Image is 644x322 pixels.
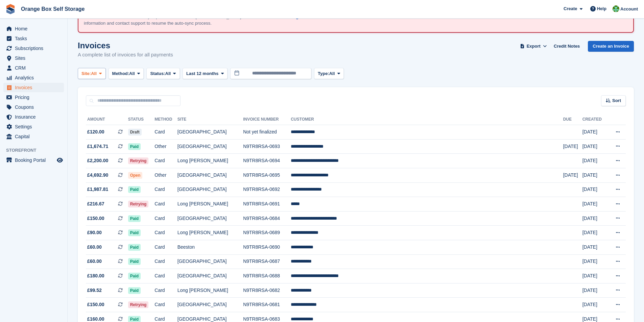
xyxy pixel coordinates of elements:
a: menu [3,93,64,102]
th: Created [582,114,607,125]
a: menu [3,53,64,63]
p: A complete list of invoices for all payments [78,51,173,59]
td: [DATE] [582,168,607,182]
span: Last 12 months [186,70,218,77]
td: N9TR8RSA-0693 [243,139,291,154]
td: Card [154,226,177,240]
a: Orange Box Self Storage [18,3,88,15]
span: Account [620,6,638,13]
button: Site: All [78,68,106,79]
td: Long [PERSON_NAME] [177,197,243,212]
td: Card [154,125,177,140]
span: Capital [15,132,55,141]
button: Status: All [146,68,180,79]
a: menu [3,122,64,131]
td: [DATE] [563,168,582,182]
span: Subscriptions [15,44,55,53]
td: [DATE] [582,269,607,283]
td: [GEOGRAPHIC_DATA] [177,211,243,226]
th: Status [128,114,155,125]
span: All [91,70,97,77]
span: Paid [128,215,141,222]
span: Site: [81,70,91,77]
span: Paid [128,229,141,236]
td: [DATE] [582,125,607,140]
span: Sites [15,53,55,63]
span: Export [527,43,541,50]
a: menu [3,83,64,92]
button: Last 12 months [183,68,228,79]
span: Booking Portal [15,155,55,165]
td: [DATE] [582,139,607,154]
span: £90.00 [87,229,102,236]
td: N9TR8RSA-0691 [243,197,291,212]
a: menu [3,112,64,122]
span: £1,674.71 [87,143,108,150]
td: [GEOGRAPHIC_DATA] [177,139,243,154]
a: menu [3,155,64,165]
a: menu [3,63,64,73]
a: Create an Invoice [588,41,634,52]
td: [DATE] [582,298,607,312]
button: Type: All [314,68,344,79]
td: N9TR8RSA-0695 [243,168,291,182]
td: Other [154,168,177,182]
td: [DATE] [582,283,607,298]
span: £150.00 [87,215,104,222]
span: Retrying [128,301,149,308]
span: £1,987.81 [87,186,108,193]
span: Paid [128,244,141,251]
span: Invoices [15,83,55,92]
td: N9TR8RSA-0684 [243,211,291,226]
span: Retrying [128,157,149,164]
td: N9TR8RSA-0688 [243,269,291,283]
td: [DATE] [582,254,607,269]
td: Card [154,240,177,254]
td: [DATE] [582,154,607,168]
a: menu [3,44,64,53]
span: Status: [150,70,165,77]
span: Settings [15,122,55,131]
th: Customer [291,114,563,125]
span: Help [597,5,606,12]
th: Due [563,114,582,125]
a: Credit Notes [551,41,582,52]
span: £4,692.90 [87,172,108,179]
span: Sort [612,97,621,104]
span: £60.00 [87,258,102,265]
span: £120.00 [87,128,104,135]
td: Card [154,211,177,226]
span: £99.52 [87,287,102,294]
span: All [129,70,135,77]
button: Method: All [109,68,144,79]
span: £180.00 [87,272,104,279]
span: Storefront [6,147,67,154]
span: £150.00 [87,301,104,308]
td: N9TR8RSA-0689 [243,226,291,240]
span: Tasks [15,34,55,43]
th: Amount [86,114,128,125]
span: £60.00 [87,244,102,251]
td: Card [154,283,177,298]
span: Paid [128,273,141,279]
span: Paid [128,143,141,150]
a: knowledge base [278,14,312,19]
span: Coupons [15,102,55,112]
td: N9TR8RSA-0690 [243,240,291,254]
span: Paid [128,258,141,265]
span: Method: [112,70,129,77]
a: menu [3,24,64,33]
td: [DATE] [582,197,607,212]
span: £2,200.00 [87,157,108,164]
td: Long [PERSON_NAME] [177,226,243,240]
td: [GEOGRAPHIC_DATA] [177,168,243,182]
td: [GEOGRAPHIC_DATA] [177,298,243,312]
p: An error occurred with the auto-sync process for the site: [GEOGRAPHIC_DATA]. Please review the f... [84,14,337,27]
td: N9TR8RSA-0682 [243,283,291,298]
td: Beeston [177,240,243,254]
span: All [165,70,171,77]
th: Invoice Number [243,114,291,125]
span: £216.67 [87,200,104,207]
span: Paid [128,186,141,193]
span: Open [128,172,143,179]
